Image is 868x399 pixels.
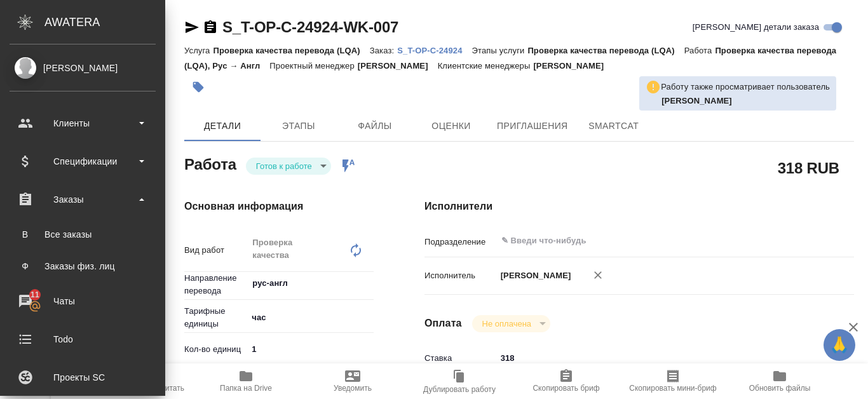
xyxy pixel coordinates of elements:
[184,73,212,101] button: Добавить тэг
[344,118,405,134] span: Файлы
[824,329,855,361] button: 🙏
[10,330,156,349] div: Todo
[184,305,247,330] p: Тарифные единицы
[424,352,496,365] p: Ставка
[829,332,850,358] span: 🙏
[203,20,218,35] button: Скопировать ссылку
[811,240,814,242] button: Open
[44,10,165,35] div: AWATERA
[10,292,156,311] div: Чаты
[661,95,830,107] p: Авдеенко Кирилл
[749,384,811,393] span: Обновить файлы
[10,114,156,133] div: Клиенты
[252,161,316,172] button: Готов к работе
[184,199,374,214] h4: Основная информация
[661,81,830,93] p: Работу также просматривает пользователь
[10,152,156,171] div: Спецификации
[222,18,398,36] a: S_T-OP-C-24924-WK-007
[478,318,535,329] button: Не оплачена
[424,269,496,282] p: Исполнитель
[247,340,374,358] input: ✎ Введи что-нибудь
[184,343,247,356] p: Кол-во единиц
[778,157,839,179] h2: 318 RUB
[184,46,213,55] p: Услуга
[192,118,253,134] span: Детали
[583,118,644,134] span: SmartCat
[472,46,528,55] p: Этапы услуги
[16,228,149,241] div: Все заказы
[620,363,726,399] button: Скопировать мини-бриф
[397,46,471,55] p: S_T-OP-C-24924
[269,61,357,71] p: Проектный менеджер
[334,384,372,393] span: Уведомить
[246,158,331,175] div: Готов к работе
[213,46,369,55] p: Проверка качества перевода (LQA)
[10,368,156,387] div: Проекты SC
[584,261,612,289] button: Удалить исполнителя
[424,199,854,214] h4: Исполнители
[370,46,397,55] p: Заказ:
[496,269,571,282] p: [PERSON_NAME]
[3,285,162,317] a: 11Чаты
[424,236,496,248] p: Подразделение
[472,315,550,332] div: Готов к работе
[193,363,299,399] button: Папка на Drive
[3,323,162,355] a: Todo
[220,384,272,393] span: Папка на Drive
[496,349,818,367] input: ✎ Введи что-нибудь
[184,244,247,257] p: Вид работ
[438,61,534,71] p: Клиентские менеджеры
[3,362,162,393] a: Проекты SC
[661,96,732,105] b: [PERSON_NAME]
[16,260,149,273] div: Заказы физ. лиц
[527,46,684,55] p: Проверка качества перевода (LQA)
[513,363,620,399] button: Скопировать бриф
[532,384,599,393] span: Скопировать бриф
[10,190,156,209] div: Заказы
[10,222,156,247] a: ВВсе заказы
[726,363,833,399] button: Обновить файлы
[693,21,819,34] span: [PERSON_NAME] детали заказа
[500,233,772,248] input: ✎ Введи что-нибудь
[184,272,247,297] p: Направление перевода
[247,307,374,328] div: час
[424,316,462,331] h4: Оплата
[423,385,496,394] span: Дублировать работу
[268,118,329,134] span: Этапы
[10,61,156,75] div: [PERSON_NAME]
[358,61,438,71] p: [PERSON_NAME]
[184,20,200,35] button: Скопировать ссылку для ЯМессенджера
[629,384,716,393] span: Скопировать мини-бриф
[10,254,156,279] a: ФЗаказы физ. лиц
[184,152,236,175] h2: Работа
[406,363,513,399] button: Дублировать работу
[23,288,47,301] span: 11
[421,118,482,134] span: Оценки
[497,118,568,134] span: Приглашения
[684,46,715,55] p: Работа
[397,44,471,55] a: S_T-OP-C-24924
[299,363,406,399] button: Уведомить
[367,282,369,285] button: Open
[533,61,613,71] p: [PERSON_NAME]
